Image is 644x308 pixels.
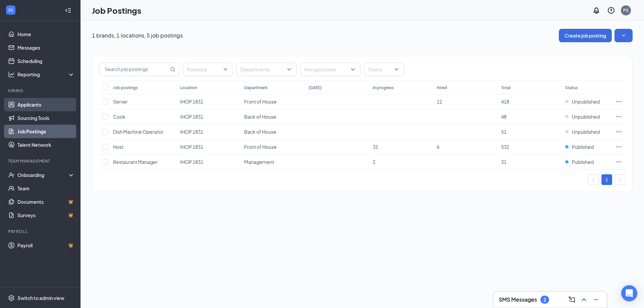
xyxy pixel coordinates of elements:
button: left [588,174,599,185]
th: Status [562,81,612,94]
th: In progress [369,81,433,94]
a: Applicants [17,98,75,111]
span: 6 [437,144,439,150]
div: 2 [543,297,546,303]
a: Home [17,27,75,41]
span: 51 [501,129,506,135]
div: Reporting [17,71,75,78]
span: 2 [373,159,375,165]
h3: SMS Messages [499,296,537,303]
span: Published [572,159,594,165]
svg: MagnifyingGlass [170,67,175,72]
a: 1 [602,175,612,185]
a: Job Postings [17,125,75,138]
div: Payroll [8,229,73,234]
button: SmallChevronDown [614,29,633,42]
p: 1 brands, 1 locations, 5 job postings [92,32,183,39]
td: IHOP 1831 [177,155,241,170]
svg: SmallChevronDown [620,32,627,39]
svg: UserCheck [8,172,15,178]
button: Create job posting [559,29,612,42]
svg: Settings [8,295,15,301]
button: Minimize [591,294,601,305]
span: Published [572,143,594,150]
span: Dish Machine Operator [113,129,163,135]
svg: Notifications [592,6,600,14]
div: Hiring [8,88,73,94]
span: Back of House [244,129,276,135]
th: Hired [433,81,497,94]
a: Sourcing Tools [17,111,75,125]
span: 12 [437,99,442,105]
td: IHOP 1831 [177,139,241,155]
div: PS [623,7,629,13]
svg: Ellipses [615,143,622,150]
th: Total [498,81,562,94]
button: right [615,174,626,185]
td: IHOP 1831 [177,109,241,124]
div: Job postings [113,85,138,90]
span: IHOP 1831 [180,114,203,120]
li: Next Page [615,174,626,185]
td: Management [241,155,305,170]
a: DocumentsCrown [17,195,75,208]
input: Search job postings [99,63,169,76]
a: PayrollCrown [17,239,75,252]
td: IHOP 1831 [177,124,241,139]
span: 532 [501,144,509,150]
span: Front of House [244,99,277,105]
svg: Ellipses [615,113,622,120]
svg: Analysis [8,71,15,78]
div: Team Management [8,158,73,164]
td: Back of House [241,109,305,124]
div: Switch to admin view [17,295,64,301]
div: Onboarding [17,172,69,178]
th: [DATE] [305,81,369,94]
h1: Job Postings [92,5,141,16]
a: Scheduling [17,54,75,68]
td: IHOP 1831 [177,94,241,109]
svg: Ellipses [615,98,622,105]
svg: Minimize [592,296,600,304]
span: right [618,178,622,182]
span: Server [113,99,128,105]
svg: ChevronUp [580,296,588,304]
span: IHOP 1831 [180,159,203,165]
td: Back of House [241,124,305,139]
div: Location [180,85,197,90]
li: Previous Page [588,174,599,185]
span: IHOP 1831 [180,144,203,150]
span: IHOP 1831 [180,99,203,105]
span: Restaurant Manager [113,159,158,165]
td: Front of House [241,139,305,155]
span: 32 [373,144,378,150]
svg: WorkstreamLogo [7,7,14,13]
span: Cook [113,114,125,120]
span: 418 [501,99,509,105]
span: 31 [501,159,506,165]
span: Front of House [244,144,277,150]
span: left [591,178,595,182]
a: Team [17,182,75,195]
span: Unpublished [572,128,600,135]
div: Open Intercom Messenger [621,285,637,301]
td: Front of House [241,94,305,109]
svg: Collapse [65,7,71,14]
span: Unpublished [572,98,600,105]
span: IHOP 1831 [180,129,203,135]
svg: ComposeMessage [568,296,576,304]
button: ComposeMessage [567,294,577,305]
span: Back of House [244,114,276,120]
svg: Ellipses [615,128,622,135]
span: Host [113,144,123,150]
svg: QuestionInfo [607,6,615,14]
a: SurveysCrown [17,208,75,222]
a: Messages [17,41,75,54]
button: ChevronUp [579,294,589,305]
span: Unpublished [572,113,600,120]
a: Talent Network [17,138,75,151]
span: 48 [501,114,506,120]
svg: Ellipses [615,159,622,165]
div: Department [244,85,268,90]
li: 1 [601,174,612,185]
